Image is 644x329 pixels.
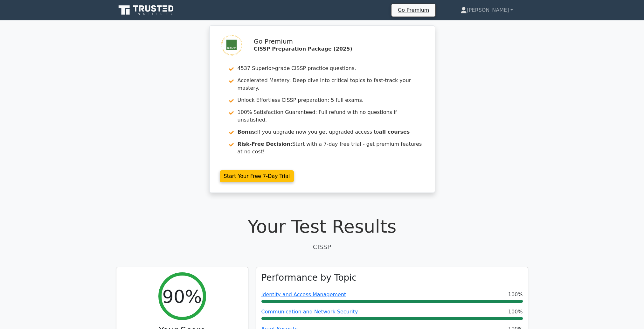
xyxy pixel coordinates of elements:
p: CISSP [116,242,528,252]
h3: Performance by Topic [261,272,357,283]
span: 100% [508,291,523,298]
a: Communication and Network Security [261,309,358,315]
a: Identity and Access Management [261,291,346,297]
a: Start Your Free 7-Day Trial [220,170,294,182]
h1: Your Test Results [116,216,528,237]
a: Go Premium [394,6,433,14]
span: 100% [508,308,523,316]
h2: 90% [162,286,202,307]
a: [PERSON_NAME] [445,4,528,17]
